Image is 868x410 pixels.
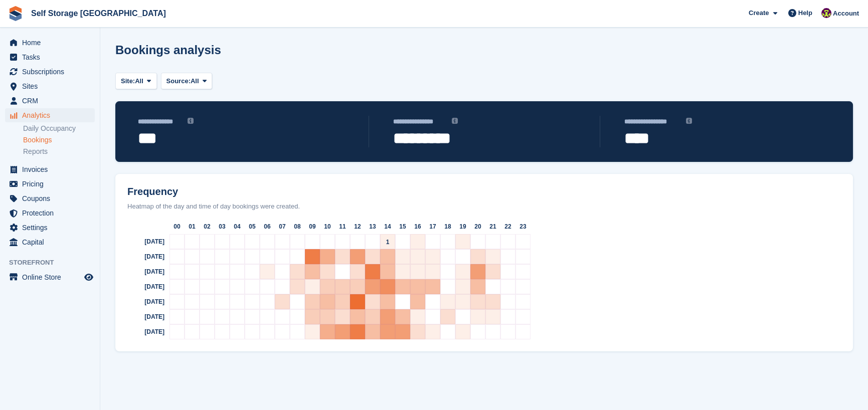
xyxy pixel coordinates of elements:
a: Reports [23,147,95,156]
span: CRM [22,94,82,108]
button: Source: All [161,73,213,89]
div: 17 [425,219,440,234]
a: menu [5,177,95,191]
a: menu [5,36,95,50]
a: Bookings [23,135,95,145]
a: menu [5,221,95,235]
div: 06 [260,219,275,234]
div: 12 [350,219,365,234]
a: menu [5,94,95,108]
span: Subscriptions [22,65,82,79]
div: [DATE] [119,309,169,324]
div: 04 [230,219,245,234]
a: menu [5,65,95,79]
div: 03 [215,219,230,234]
div: 08 [290,219,305,234]
div: 00 [169,219,185,234]
span: 1 [386,239,390,246]
span: Coupons [22,191,82,206]
h1: Bookings analysis [115,43,221,57]
span: All [135,76,143,86]
button: Site: All [115,73,157,89]
a: Self Storage [GEOGRAPHIC_DATA] [27,5,170,22]
a: menu [5,191,95,206]
div: 10 [320,219,335,234]
div: 21 [485,219,500,234]
div: [DATE] [119,264,169,279]
span: Analytics [22,108,82,122]
div: [DATE] [119,279,169,294]
span: Invoices [22,162,82,176]
span: Settings [22,221,82,235]
span: Protection [22,206,82,220]
span: Site: [121,76,135,86]
a: menu [5,108,95,122]
div: 23 [515,219,531,234]
div: Heatmap of the day and time of day bookings were created. [119,201,849,212]
span: Pricing [22,177,82,191]
span: Capital [22,235,82,249]
img: icon-info-grey-7440780725fd019a000dd9b08b2336e03edf1995a4989e88bcd33f0948082b44.svg [452,118,458,124]
span: Tasks [22,50,82,64]
img: icon-info-grey-7440780725fd019a000dd9b08b2336e03edf1995a4989e88bcd33f0948082b44.svg [686,118,692,124]
div: 14 [380,219,395,234]
div: 01 [185,219,200,234]
span: All [191,76,199,86]
div: 18 [440,219,455,234]
div: 09 [305,219,320,234]
div: 02 [200,219,215,234]
a: menu [5,79,95,93]
a: menu [5,270,95,284]
div: 11 [335,219,350,234]
img: Nicholas Williams [821,8,831,18]
div: 07 [275,219,290,234]
img: icon-info-grey-7440780725fd019a000dd9b08b2336e03edf1995a4989e88bcd33f0948082b44.svg [188,118,194,124]
div: 15 [395,219,410,234]
div: [DATE] [119,324,169,339]
img: stora-icon-8386f47178a22dfd0bd8f6a31ec36ba5ce8667c1dd55bd0f319d3a0aa187defe.svg [8,6,23,21]
div: 19 [455,219,470,234]
div: [DATE] [119,294,169,309]
span: Online Store [22,270,82,284]
h2: Frequency [119,186,849,197]
span: Account [833,9,859,19]
a: Preview store [83,271,95,283]
a: menu [5,206,95,220]
span: Source: [166,76,191,86]
div: 20 [470,219,485,234]
div: [DATE] [119,234,169,249]
div: [DATE] [119,249,169,264]
div: 16 [410,219,425,234]
a: menu [5,162,95,176]
span: Create [749,8,769,18]
div: 13 [365,219,380,234]
span: Sites [22,79,82,93]
div: 05 [245,219,260,234]
div: 22 [500,219,515,234]
span: Home [22,36,82,50]
a: Daily Occupancy [23,124,95,133]
a: menu [5,50,95,64]
span: Help [798,8,812,18]
a: menu [5,235,95,249]
span: Storefront [9,258,100,268]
